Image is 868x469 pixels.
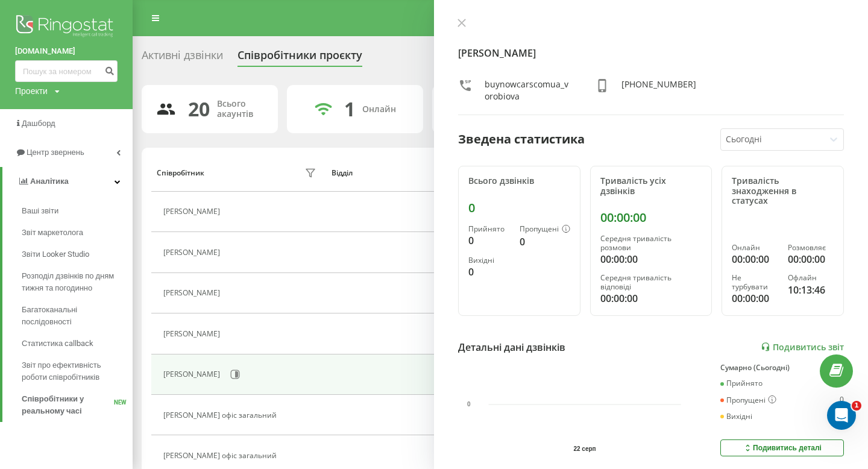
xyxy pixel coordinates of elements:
[22,359,127,383] span: Звіт про ефективність роботи співробітників
[720,395,776,405] div: Пропущені
[468,265,510,279] div: 0
[15,85,48,97] div: Проекти
[468,256,510,265] div: Вихідні
[600,291,702,306] div: 00:00:00
[22,299,133,333] a: Багатоканальні послідовності
[142,49,223,68] div: Активні дзвінки
[2,167,133,196] a: Аналiтика
[22,354,133,388] a: Звіт про ефективність роботи співробітників
[458,340,565,354] div: Детальні дані дзвінків
[362,104,396,115] div: Онлайн
[163,207,223,216] div: [PERSON_NAME]
[468,233,510,248] div: 0
[22,244,133,265] a: Звіти Looker Studio
[600,274,702,291] div: Середня тривалість відповіді
[788,283,834,297] div: 10:13:46
[217,99,263,119] div: Всього акаунтів
[22,265,133,299] a: Розподіл дзвінків по дням тижня та погодинно
[458,46,844,60] h4: [PERSON_NAME]
[467,401,471,408] text: 0
[22,205,58,217] span: Ваші звіти
[720,364,844,372] div: Сумарно (Сьогодні)
[163,330,223,338] div: [PERSON_NAME]
[163,248,223,257] div: [PERSON_NAME]
[237,49,362,68] div: Співробітники проєкту
[732,291,778,306] div: 00:00:00
[840,395,844,405] div: 0
[600,252,702,266] div: 00:00:00
[22,333,133,354] a: Статистика callback
[22,200,133,222] a: Ваші звіти
[732,252,778,266] div: 00:00:00
[163,411,280,420] div: [PERSON_NAME] офіс загальний
[732,176,834,206] div: Тривалість знаходження в статусах
[27,148,84,157] span: Центр звернень
[22,393,114,417] span: Співробітники у реальному часі
[163,370,223,379] div: [PERSON_NAME]
[22,270,127,294] span: Розподіл дзвінків по дням тижня та погодинно
[720,379,763,388] div: Прийнято
[788,274,834,282] div: Офлайн
[468,225,510,233] div: Прийнято
[163,452,280,460] div: [PERSON_NAME] офіс загальний
[485,78,571,102] div: buynowcarscomua_vorobiova
[720,412,752,421] div: Вихідні
[743,443,822,453] div: Подивитись деталі
[344,98,355,121] div: 1
[520,234,570,249] div: 0
[163,289,223,297] div: [PERSON_NAME]
[573,445,596,452] text: 22 серп
[15,45,118,57] a: [DOMAIN_NAME]
[788,244,834,252] div: Розмовляє
[22,119,55,128] span: Дашборд
[188,98,210,121] div: 20
[15,60,118,82] input: Пошук за номером
[621,78,696,102] div: [PHONE_NUMBER]
[732,244,778,252] div: Онлайн
[22,227,83,239] span: Звіт маркетолога
[332,169,353,177] div: Відділ
[468,176,570,186] div: Всього дзвінків
[788,252,834,266] div: 00:00:00
[827,401,856,430] iframe: Intercom live chat
[15,12,118,42] img: Ringostat logo
[22,388,133,422] a: Співробітники у реальному часіNEW
[22,338,93,350] span: Статистика callback
[852,401,861,411] span: 1
[600,234,702,252] div: Середня тривалість розмови
[468,201,570,215] div: 0
[22,222,133,244] a: Звіт маркетолога
[22,304,127,328] span: Багатоканальні послідовності
[761,342,844,352] a: Подивитись звіт
[720,439,844,456] button: Подивитись деталі
[22,248,89,260] span: Звіти Looker Studio
[30,177,69,186] span: Аналiтика
[600,176,702,197] div: Тривалість усіх дзвінків
[600,210,702,225] div: 00:00:00
[732,274,778,291] div: Не турбувати
[840,379,844,388] div: 0
[520,225,570,234] div: Пропущені
[458,130,585,148] div: Зведена статистика
[157,169,204,177] div: Співробітник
